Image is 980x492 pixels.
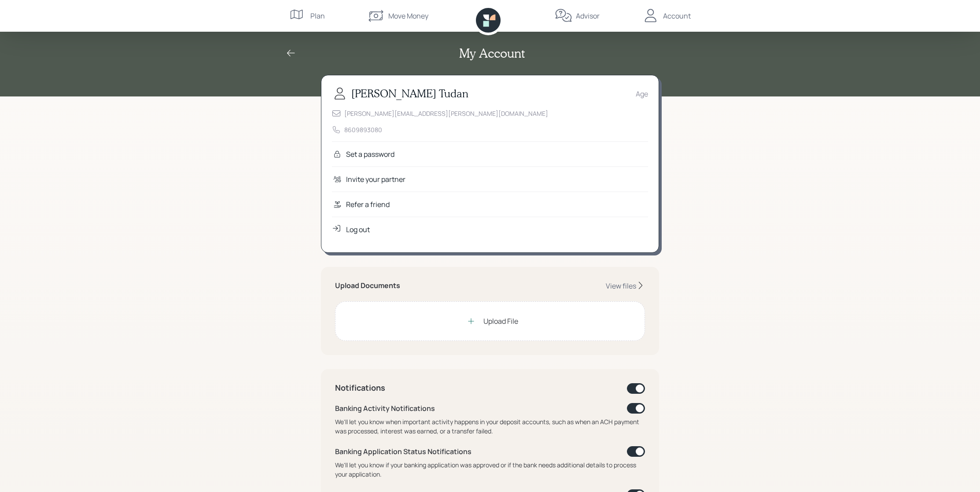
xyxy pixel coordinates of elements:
div: Banking Application Status Notifications [335,446,472,457]
div: 8609893080 [344,125,382,134]
div: View files [606,281,636,291]
div: [PERSON_NAME][EMAIL_ADDRESS][PERSON_NAME][DOMAIN_NAME] [344,109,548,118]
div: Log out [346,224,370,235]
h2: My Account [459,46,525,61]
div: Upload File [483,316,518,326]
div: We'll let you know when important activity happens in your deposit accounts, such as when an ACH ... [335,417,645,436]
div: We'll let you know if your banking application was approved or if the bank needs additional detai... [335,460,645,479]
h3: [PERSON_NAME] Tudan [351,87,468,100]
div: Age [636,89,648,99]
div: Move Money [388,11,428,21]
h5: Upload Documents [335,281,400,290]
div: Plan [310,11,325,21]
div: Advisor [576,11,600,21]
div: Account [663,11,691,21]
div: Invite your partner [346,174,405,185]
div: Refer a friend [346,199,390,210]
div: Banking Activity Notifications [335,403,435,414]
div: Set a password [346,149,394,159]
h4: Notifications [335,383,385,393]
